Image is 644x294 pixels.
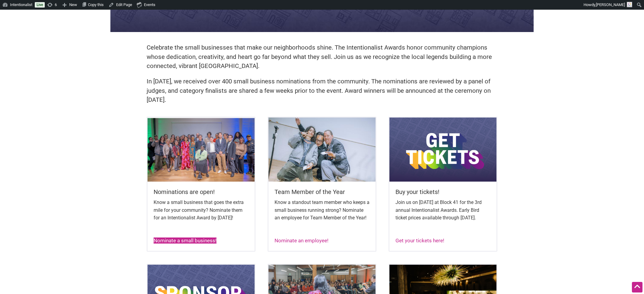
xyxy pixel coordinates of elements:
p: Know a standout team member who keeps a small business running strong? Nominate an employee for T... [275,199,369,222]
p: In [DATE], we received over 400 small business nominations from the community. The nominations ar... [147,77,497,105]
p: Know a small business that goes the extra mile for your community? Nominate them for an Intention... [154,199,249,222]
p: Join us on [DATE] at Block 41 for the 3rd annual Intentionalist Awards. Early Bird ticket prices ... [395,199,490,222]
h5: Nominations are open! [154,188,249,196]
h5: Buy your tickets! [395,188,490,196]
p: Celebrate the small businesses that make our neighborhoods shine. The Intentionalist Awards honor... [147,43,497,71]
div: Scroll Back to Top [632,282,642,292]
h5: Team Member of the Year [275,188,369,196]
span: [PERSON_NAME] [596,2,625,7]
a: Live [35,2,45,8]
a: Nominate an employee! [275,237,328,244]
a: Nominate a small business! [154,237,216,244]
a: Get your tickets here! [395,237,444,244]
